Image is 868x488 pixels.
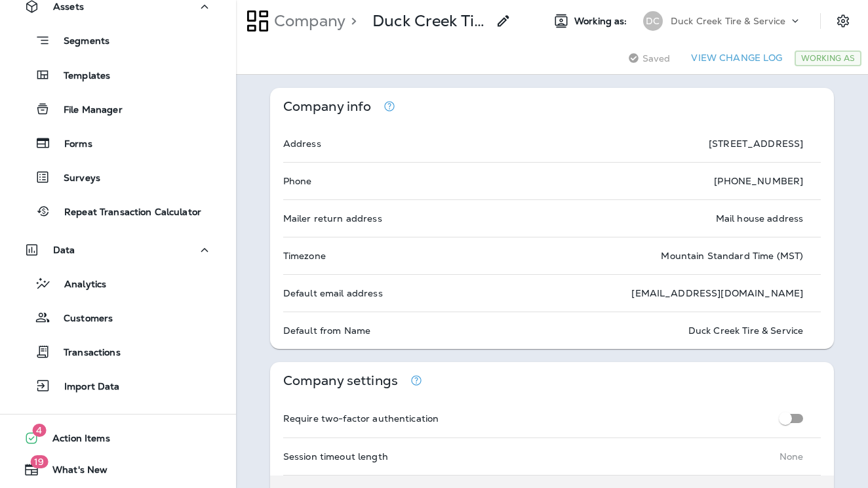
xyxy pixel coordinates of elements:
[51,381,120,394] p: Import Data
[283,413,439,424] p: Require two-factor authentication
[283,288,383,298] p: Default email address
[643,11,663,31] div: DC
[688,325,804,336] p: Duck Creek Tire & Service
[13,26,223,54] button: Segments
[283,213,382,224] p: Mailer return address
[631,288,803,298] p: [EMAIL_ADDRESS][DOMAIN_NAME]
[50,347,121,359] p: Transactions
[13,61,223,89] button: Templates
[283,101,372,112] p: Company info
[53,245,75,255] p: Data
[283,325,370,336] p: Default from Name
[13,425,223,451] button: 4Action Items
[39,433,110,449] span: Action Items
[30,455,48,468] span: 19
[53,1,84,12] p: Assets
[642,53,671,64] span: Saved
[32,424,46,437] span: 4
[283,138,321,149] p: Address
[50,70,110,83] p: Templates
[13,372,223,399] button: Import Data
[13,197,223,225] button: Repeat Transaction Calculator
[372,11,487,31] p: Duck Creek Tire & Service
[50,35,109,49] p: Segments
[795,51,861,66] div: Working As
[13,304,223,331] button: Customers
[686,48,787,68] button: View Change Log
[283,251,326,261] p: Timezone
[13,129,223,157] button: Forms
[283,451,388,462] p: Session timeout length
[345,11,357,31] p: >
[39,464,108,480] span: What's New
[50,104,123,117] p: File Manager
[13,270,223,297] button: Analytics
[13,338,223,365] button: Transactions
[714,176,803,186] p: [PHONE_NUMBER]
[51,279,106,291] p: Analytics
[51,138,92,151] p: Forms
[50,173,100,185] p: Surveys
[283,176,312,186] p: Phone
[50,313,113,325] p: Customers
[51,207,201,219] p: Repeat Transaction Calculator
[661,251,803,261] p: Mountain Standard Time (MST)
[709,138,803,149] p: [STREET_ADDRESS]
[831,9,855,33] button: Settings
[671,16,786,26] p: Duck Creek Tire & Service
[13,237,223,263] button: Data
[716,213,804,224] p: Mail house address
[269,11,345,31] p: Company
[779,451,804,462] p: None
[13,95,223,123] button: File Manager
[574,16,630,27] span: Working as:
[13,457,223,483] button: 19What's New
[13,163,223,191] button: Surveys
[283,375,398,386] p: Company settings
